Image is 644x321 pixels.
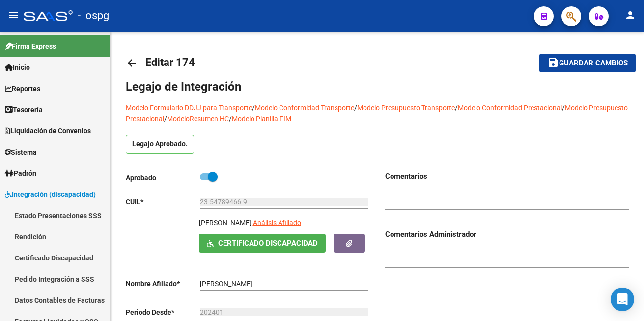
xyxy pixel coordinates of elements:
[559,59,628,68] span: Guardar cambios
[253,219,301,226] span: Análisis Afiliado
[458,104,562,112] a: Modelo Conformidad Prestacional
[385,229,629,240] h3: Comentarios Administrador
[539,54,636,72] button: Guardar cambios
[126,135,194,154] p: Legajo Aprobado.
[145,56,195,68] span: Editar 174
[8,9,20,21] mat-icon: menu
[5,104,43,115] span: Tesorería
[78,5,109,27] span: - ospg
[126,196,200,207] p: CUIL
[167,115,229,123] a: ModeloResumen HC
[5,147,37,158] span: Sistema
[357,104,455,112] a: Modelo Presupuesto Transporte
[199,217,252,228] p: [PERSON_NAME]
[5,83,40,94] span: Reportes
[624,9,636,21] mat-icon: person
[218,239,318,248] span: Certificado Discapacidad
[385,171,629,182] h3: Comentarios
[126,79,628,95] h1: Legajo de Integración
[199,234,326,252] button: Certificado Discapacidad
[5,41,56,52] span: Firma Express
[5,126,91,136] span: Liquidación de Convenios
[255,104,354,112] a: Modelo Conformidad Transporte
[126,172,200,183] p: Aprobado
[232,115,291,123] a: Modelo Planilla FIM
[5,168,36,179] span: Padrón
[126,104,252,112] a: Modelo Formulario DDJJ para Transporte
[547,57,559,68] mat-icon: save
[5,62,30,73] span: Inicio
[126,307,200,318] p: Periodo Desde
[126,278,200,289] p: Nombre Afiliado
[126,57,138,69] mat-icon: arrow_back
[5,189,96,200] span: Integración (discapacidad)
[611,288,634,311] div: Open Intercom Messenger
